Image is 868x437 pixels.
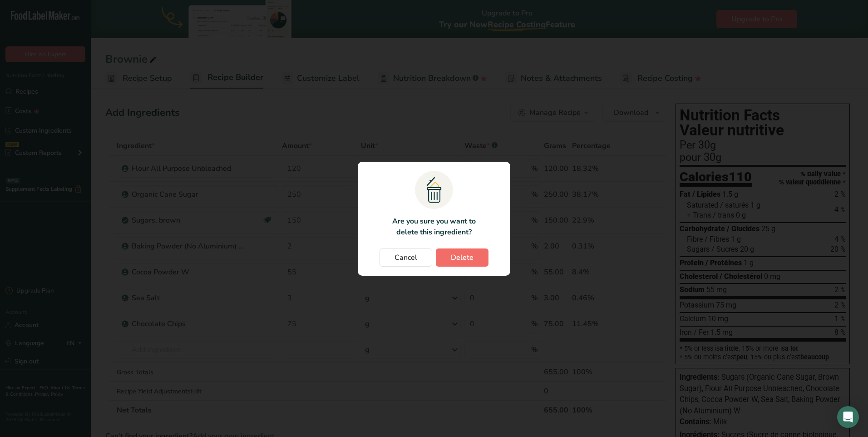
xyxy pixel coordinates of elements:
[395,252,417,263] span: Cancel
[436,248,488,267] button: Delete
[837,406,859,428] div: Open Intercom Messenger
[387,216,481,238] p: Are you sure you want to delete this ingredient?
[451,252,473,263] span: Delete
[380,248,432,267] button: Cancel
